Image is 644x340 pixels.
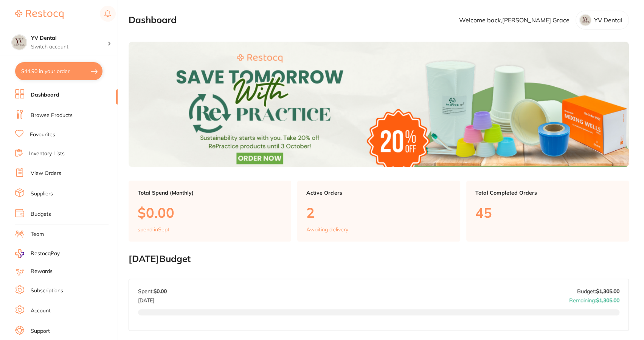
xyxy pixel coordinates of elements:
a: Total Completed Orders45 [466,181,629,242]
p: Budget: [577,288,619,294]
span: RestocqPay [31,250,60,257]
a: Account [31,307,51,315]
img: YV Dental [12,35,27,50]
p: Awaiting delivery [306,226,348,232]
a: Active Orders2Awaiting delivery [297,181,460,242]
strong: $0.00 [154,288,167,295]
p: [DATE] [138,294,167,303]
a: Budgets [31,211,51,218]
p: Total Completed Orders [475,190,620,196]
p: 2 [306,205,451,220]
a: Inventory Lists [29,150,65,158]
p: YV Dental [594,17,622,23]
a: View Orders [31,170,61,177]
p: 45 [475,205,620,220]
a: Rewards [31,268,53,275]
a: Subscriptions [31,287,63,295]
a: Favourites [30,131,55,139]
a: Team [31,231,44,238]
a: Dashboard [31,91,59,99]
p: Spent: [138,288,167,294]
p: Welcome back, [PERSON_NAME] Grace [459,17,570,23]
p: Active Orders [306,190,451,196]
img: RestocqPay [15,249,24,258]
p: spend in Sept [138,226,169,232]
p: Switch account [31,43,107,51]
strong: $1,305.00 [596,297,619,304]
h2: [DATE] Budget [129,254,629,264]
h2: Dashboard [129,15,177,25]
img: Restocq Logo [15,10,64,19]
a: Total Spend (Monthly)$0.00spend inSept [129,181,291,242]
p: Remaining: [569,294,619,303]
img: Dashboard [129,42,629,167]
img: YWR1b21wcQ [579,14,591,26]
a: Browse Products [31,112,73,119]
a: Support [31,328,50,335]
h4: YV Dental [31,34,107,42]
a: RestocqPay [15,249,60,258]
p: Total Spend (Monthly) [138,190,282,196]
a: Restocq Logo [15,6,64,23]
button: $44.90 in your order [15,62,102,80]
a: Suppliers [31,190,53,198]
strong: $1,305.00 [596,288,619,295]
p: $0.00 [138,205,282,220]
